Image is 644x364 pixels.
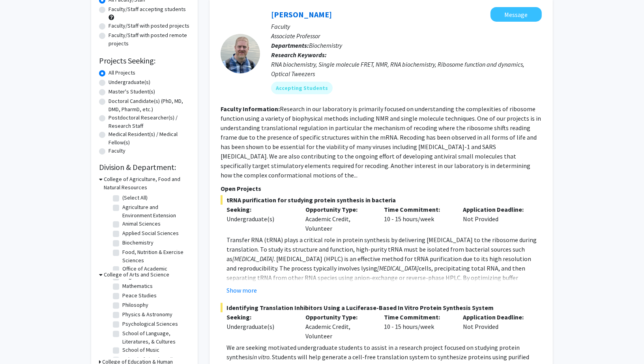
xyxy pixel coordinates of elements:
p: Opportunity Type: [305,312,373,322]
label: (Select All) [122,194,148,202]
label: Master's Student(s) [109,88,155,96]
div: Not Provided [457,312,536,341]
label: Food, Nutrition & Exercise Sciences [122,248,188,265]
div: RNA biochemistry, Single molecule FRET, NMR, RNA biochemistry, Ribosome function and dynamics, Op... [271,60,542,78]
p: Time Commitment: [384,205,451,214]
fg-read-more: Research in our laboratory is primarily focused on understanding the complexities of ribosome fun... [221,105,541,179]
p: Seeking: [227,205,294,214]
label: Office of Academic Programs [122,265,188,281]
span: Identifying Translation Inhibitors Using a Luciferase-Based In Vitro Protein Synthesis System [221,303,542,312]
span: . [MEDICAL_DATA] (HPLC) is an effective method for tRNA purification due to its high resolution a... [227,255,531,272]
label: Biochemistry [122,239,154,247]
label: All Projects [109,69,135,77]
mat-chip: Accepting Students [271,82,333,94]
b: Faculty Information: [221,105,280,113]
p: Application Deadline: [463,205,530,214]
button: Message Peter Cornish [490,7,542,22]
span: We are seeking motivated undergraduate students to assist in a research project focused on studyi... [227,343,520,361]
p: Time Commitment: [384,312,451,322]
div: 10 - 15 hours/week [378,205,457,233]
a: [PERSON_NAME] [271,9,332,19]
label: School of Language, Literatures, & Cultures [122,329,188,346]
div: Academic Credit, Volunteer [300,312,378,341]
p: Application Deadline: [463,312,530,322]
div: Undergraduate(s) [227,214,294,224]
label: Faculty/Staff with posted projects [109,22,189,30]
h2: Projects Seeking: [99,56,190,65]
label: Peace Studies [122,291,157,300]
em: [MEDICAL_DATA] [377,264,419,272]
h3: College of Agriculture, Food and Natural Resources [104,175,190,192]
span: Transfer RNA (tRNA) plays a critical role in protein synthesis by delivering [MEDICAL_DATA] to th... [227,236,537,263]
div: 10 - 15 hours/week [378,312,457,341]
p: Faculty [271,22,542,31]
label: School of Visual Studies [122,355,179,364]
h2: Division & Department: [99,162,190,172]
p: Opportunity Type: [305,205,373,214]
label: Undergraduate(s) [109,78,150,86]
span: tRNA purification for studying protein synthesis in bacteria [221,195,542,205]
label: Postdoctoral Researcher(s) / Research Staff [109,114,190,130]
span: Biochemistry [309,41,342,49]
label: Mathematics [122,282,153,290]
p: Associate Professor [271,31,542,41]
b: Departments: [271,41,309,49]
label: Animal Sciences [122,220,161,228]
label: Philosophy [122,301,148,309]
label: Faculty/Staff with posted remote projects [109,31,190,48]
iframe: Chat [6,329,34,358]
label: Faculty [109,147,125,155]
label: School of Music [122,346,159,354]
h3: College of Arts and Science [104,271,169,279]
label: Psychological Sciences [122,320,178,328]
em: in vitro [252,353,270,361]
label: Physics & Astronomy [122,310,172,319]
label: Applied Social Sciences [122,229,179,237]
div: Undergraduate(s) [227,322,294,331]
div: Not Provided [457,205,536,233]
label: Faculty/Staff accepting students [109,5,186,13]
button: Show more [227,286,257,295]
p: Open Projects [221,184,542,193]
p: Seeking: [227,312,294,322]
div: Academic Credit, Volunteer [300,205,378,233]
b: Research Keywords: [271,51,327,59]
label: Medical Resident(s) / Medical Fellow(s) [109,130,190,147]
em: [MEDICAL_DATA] [232,255,274,263]
label: Doctoral Candidate(s) (PhD, MD, DMD, PharmD, etc.) [109,97,190,114]
label: Agriculture and Environment Extension [122,203,188,220]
